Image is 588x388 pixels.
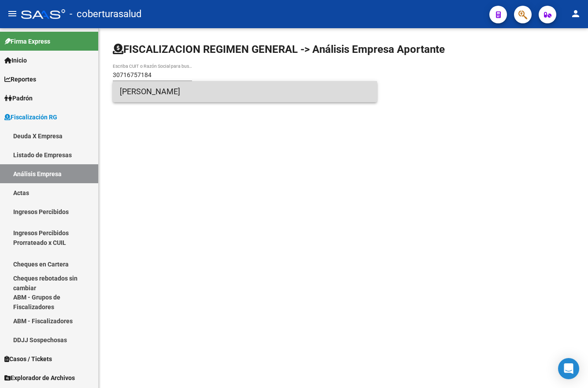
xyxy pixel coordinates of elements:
[4,112,57,122] span: Fiscalización RG
[4,93,33,103] span: Padrón
[70,4,141,24] span: - coberturasalud
[7,8,18,19] mat-icon: menu
[4,354,52,364] span: Casos / Tickets
[120,81,370,102] span: [PERSON_NAME]
[4,74,36,84] span: Reportes
[570,8,581,19] mat-icon: person
[113,42,445,56] h1: FISCALIZACION REGIMEN GENERAL -> Análisis Empresa Aportante
[4,37,50,46] span: Firma Express
[558,358,579,379] div: Open Intercom Messenger
[4,55,27,65] span: Inicio
[4,373,75,383] span: Explorador de Archivos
